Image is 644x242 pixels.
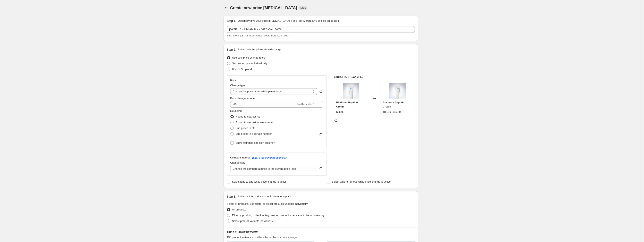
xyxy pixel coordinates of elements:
div: $85.50 [383,110,391,114]
span: Use CSV upload [232,68,252,71]
input: 30% off holiday sale [227,26,415,33]
span: Round to nearest whole number [236,121,273,124]
span: Show rounding direction options? [236,141,275,144]
span: End prices in a certain number [236,132,272,135]
span: Rounding [230,109,242,112]
span: 138 product variants would be affected by this price change: [227,236,298,239]
p: Select how the prices should change [238,47,281,52]
h3: Compare at price [230,156,250,159]
span: This title is just for internal use, customers won't see it [227,34,290,37]
p: Optionally give your price [MEDICAL_DATA] a title (eg "March 30% off sale on boots") [238,19,339,23]
span: Platinum Peptide Cream [383,101,404,108]
h3: Price [230,79,236,82]
input: -15 [230,101,296,108]
span: Price change amount [230,97,255,100]
span: Use bulk price change rules [232,56,265,59]
span: Set product prices individually [232,62,267,65]
h6: PRICE CHANGE PREVIEW [227,231,415,234]
div: $95.00 [336,110,344,114]
span: All products [232,208,246,211]
span: Select product variants individually [232,219,273,223]
span: Filter by product, collection, tag, vendor, product type, variant title, or inventory [232,214,324,217]
img: PPC-1-2021BOTTLES-1000X1000_80x.jpg [389,83,406,99]
div: help [319,167,323,171]
span: Create new price [MEDICAL_DATA] [230,6,297,10]
h6: STOREFRONT EXAMPLE [334,75,415,79]
h2: Step 1. [227,19,236,23]
span: Platinum Peptide Cream [336,101,358,108]
span: Select tags to add while price change is active [232,180,287,183]
span: % (Price drop) [297,103,314,106]
img: PPC-1-2021BOTTLES-1000X1000_80x.jpg [343,83,359,99]
h2: Step 3. [227,195,236,199]
span: Round to nearest .01 [236,115,260,118]
span: Change type [230,84,245,87]
div: help [319,89,323,93]
span: Change type [230,161,245,164]
button: What's the compare at price? [252,156,287,159]
p: Select which products should change in price [238,195,291,199]
span: Select all products, use filters, or select products variants individually [227,202,308,205]
span: Draft [300,6,306,9]
span: Select tags to remove while price change is active [332,180,391,183]
strike: $95.00 [392,110,401,114]
button: Price change jobs [223,5,229,11]
span: End prices in .99 [236,127,255,130]
h2: Step 2. [227,47,236,52]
